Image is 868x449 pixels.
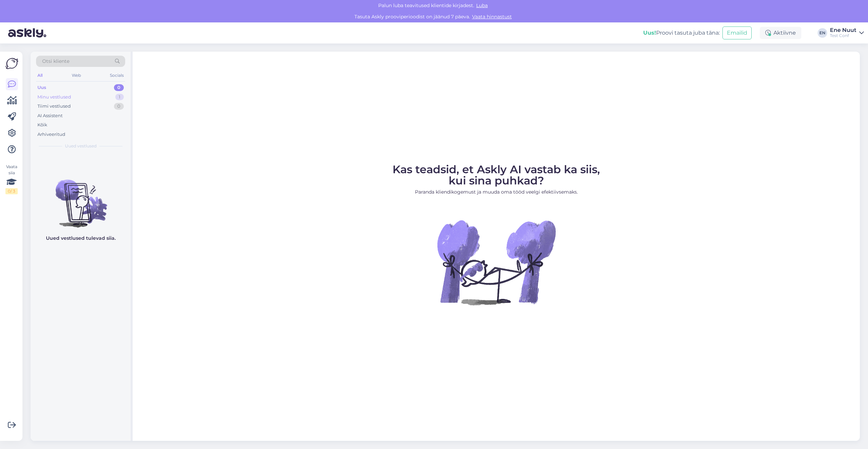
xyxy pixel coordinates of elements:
[722,26,752,39] button: Emailid
[5,164,18,194] div: Vaata siia
[830,33,856,38] div: Test Conf
[42,58,69,65] span: Otsi kliente
[643,29,720,37] div: Proovi tasuta juba täna:
[36,71,44,80] div: All
[65,143,97,149] span: Uued vestlused
[37,84,46,91] div: Uus
[70,71,82,80] div: Web
[37,131,65,138] div: Arhiveeritud
[5,188,18,194] div: 0 / 3
[31,167,131,229] img: No chats
[760,27,801,39] div: Aktiivne
[114,103,124,110] div: 0
[37,112,63,119] div: AI Assistent
[108,71,125,80] div: Socials
[818,28,827,38] div: EN
[37,122,47,128] div: Kõik
[435,201,557,323] img: No Chat active
[643,30,656,36] b: Uus!
[474,2,490,8] span: Luba
[5,57,18,70] img: Askly Logo
[37,103,71,110] div: Tiimi vestlused
[115,94,124,101] div: 1
[830,28,856,33] div: Ene Nuut
[830,28,864,38] a: Ene NuutTest Conf
[393,163,600,187] span: Kas teadsid, et Askly AI vastab ka siis, kui sina puhkad?
[470,14,514,20] a: Vaata hinnastust
[46,235,116,242] p: Uued vestlused tulevad siia.
[114,84,124,91] div: 0
[393,188,600,196] p: Paranda kliendikogemust ja muuda oma tööd veelgi efektiivsemaks.
[37,94,71,101] div: Minu vestlused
